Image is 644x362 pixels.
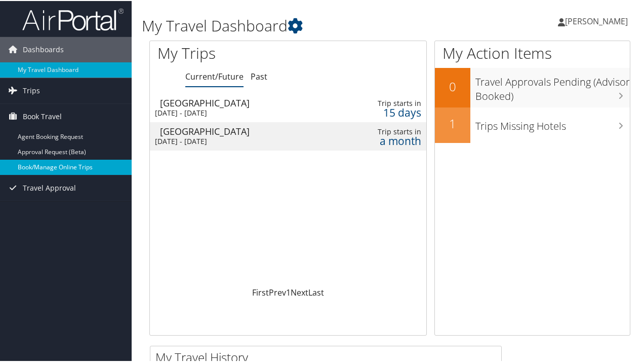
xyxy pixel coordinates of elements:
div: [DATE] - [DATE] [155,107,325,117]
a: Next [291,286,308,297]
a: 0Travel Approvals Pending (Advisor Booked) [435,67,630,106]
a: Past [251,70,267,81]
a: Prev [269,286,286,297]
h1: My Action Items [435,42,630,63]
div: [GEOGRAPHIC_DATA] [160,97,330,106]
a: Last [308,286,324,297]
a: 1 [286,286,291,297]
span: Travel Approval [23,174,76,200]
a: Current/Future [185,70,244,81]
img: airportal-logo.png [22,7,124,30]
h3: Trips Missing Hotels [475,113,630,132]
div: 15 days [361,107,421,116]
div: [GEOGRAPHIC_DATA] [160,126,330,135]
div: Trip starts in [361,126,421,135]
span: Dashboards [23,36,64,61]
span: [PERSON_NAME] [565,15,628,26]
h2: 1 [435,114,470,131]
span: Trips [23,77,40,102]
a: 1Trips Missing Hotels [435,106,630,142]
a: [PERSON_NAME] [558,5,638,35]
div: a month [361,135,421,144]
a: First [252,286,269,297]
div: [DATE] - [DATE] [155,136,325,145]
h1: My Travel Dashboard [142,14,472,35]
h2: 0 [435,77,470,94]
span: Book Travel [23,103,62,128]
h1: My Trips [157,42,303,63]
h3: Travel Approvals Pending (Advisor Booked) [475,69,630,102]
div: Trip starts in [361,98,421,107]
